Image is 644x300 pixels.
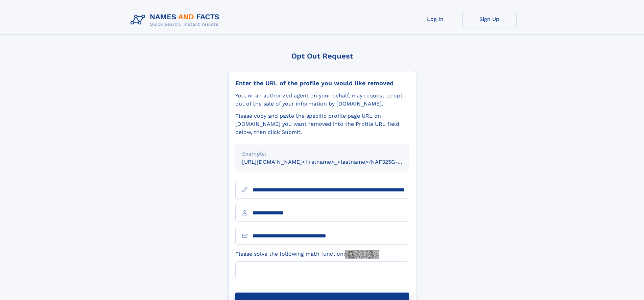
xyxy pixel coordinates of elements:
[242,150,402,158] div: Example:
[128,11,225,29] img: Logo Names and Facts
[242,159,422,165] small: [URL][DOMAIN_NAME]<firstname>_<lastname>/NAF325G-xxxxxxxx
[235,112,409,136] div: Please copy and paste the specific profile page URL on [DOMAIN_NAME] you want removed into the Pr...
[408,11,462,27] a: Log In
[235,250,379,259] label: Please solve the following math function:
[228,52,416,60] div: Opt Out Request
[235,79,409,87] div: Enter the URL of the profile you would like removed
[462,11,517,27] a: Sign Up
[235,92,409,108] div: You, or an authorized agent on your behalf, may request to opt-out of the sale of your informatio...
